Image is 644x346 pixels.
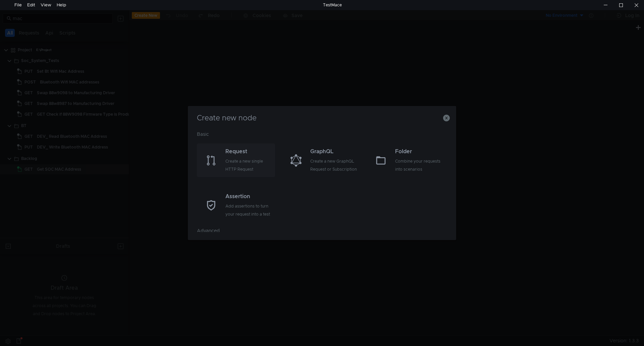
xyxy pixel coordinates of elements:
div: Folder [395,148,443,156]
h3: Create new node [196,114,448,122]
div: Request [225,148,273,156]
div: Advanced [197,227,447,240]
div: Assertion [225,192,273,200]
div: Add assertions to turn your request into a test [225,202,273,218]
div: Create a new single HTTP Request [225,157,273,173]
div: Combine your requests into scenarios [395,157,443,173]
div: Basic [197,130,447,143]
div: Create a new GraphQL Request or Subscription [310,157,358,173]
div: GraphQL [310,148,358,156]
